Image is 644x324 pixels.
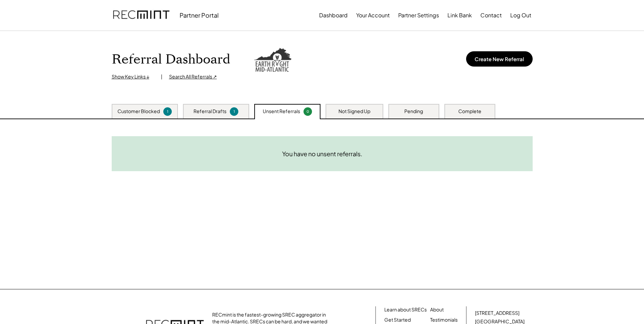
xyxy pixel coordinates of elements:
[231,109,237,114] div: 1
[112,52,230,68] h1: Referral Dashboard
[384,306,427,313] a: Learn about SRECs
[510,8,531,22] button: Log Out
[384,317,411,323] a: Get Started
[398,8,439,22] button: Partner Settings
[282,150,362,158] div: You have no unsent referrals.
[356,8,390,22] button: Your Account
[117,108,160,115] div: Customer Blocked
[112,73,154,80] div: Show Key Links ↓
[475,310,519,317] div: [STREET_ADDRESS]
[458,108,481,115] div: Complete
[305,109,311,114] div: 0
[169,73,217,80] div: Search All Referrals ↗
[113,4,169,27] img: recmint-logotype%403x.png
[480,8,502,22] button: Contact
[194,108,226,115] div: Referral Drafts
[263,108,300,115] div: Unsent Referrals
[161,73,162,80] div: |
[466,51,533,67] button: Create New Referral
[164,109,171,114] div: 1
[319,8,348,22] button: Dashboard
[254,48,291,72] img: erepower.png
[338,108,370,115] div: Not Signed Up
[430,306,444,313] a: About
[404,108,423,115] div: Pending
[180,11,219,19] div: Partner Portal
[447,8,472,22] button: Link Bank
[430,317,458,323] a: Testimonials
